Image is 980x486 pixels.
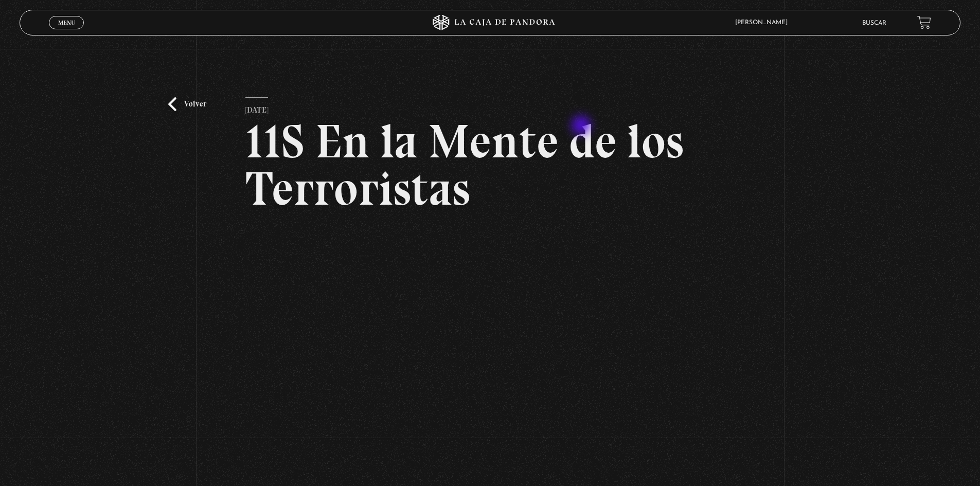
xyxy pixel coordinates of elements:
span: Menu [58,20,75,26]
h2: 11S En la Mente de los Terroristas [245,118,735,212]
a: Volver [168,97,206,111]
span: Cerrar [55,28,79,35]
a: Buscar [862,20,886,26]
a: View your shopping cart [917,15,931,29]
span: [PERSON_NAME] [730,20,798,26]
p: [DATE] [245,97,268,118]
